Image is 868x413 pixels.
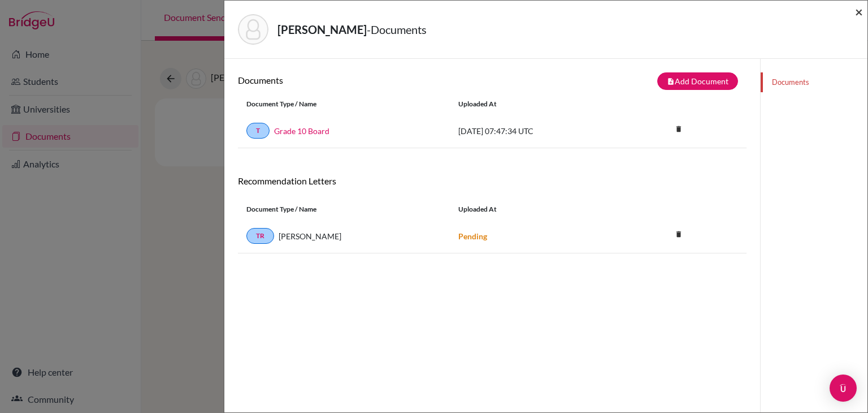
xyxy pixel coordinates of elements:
[670,226,687,243] i: delete
[246,228,274,244] a: TR
[670,121,687,137] i: delete
[830,375,857,402] div: Open Intercom Messenger
[274,125,329,137] a: Grade 10 Board
[450,99,619,109] div: Uploaded at
[238,99,450,109] div: Document Type / Name
[458,231,487,241] strong: Pending
[855,5,863,19] button: Close
[657,72,738,90] button: note_addAdd Document
[238,204,450,214] div: Document Type / Name
[761,72,867,92] a: Documents
[238,75,492,85] h6: Documents
[277,23,367,36] strong: [PERSON_NAME]
[367,23,427,36] span: - Documents
[667,78,675,85] i: note_add
[450,125,619,137] div: [DATE] 07:47:34 UTC
[246,123,270,139] a: T
[670,227,687,243] a: delete
[450,204,619,214] div: Uploaded at
[670,122,687,137] a: delete
[238,175,747,186] h6: Recommendation Letters
[855,3,863,20] span: ×
[279,230,341,242] span: [PERSON_NAME]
